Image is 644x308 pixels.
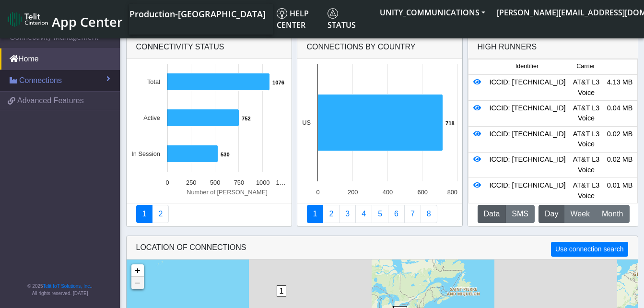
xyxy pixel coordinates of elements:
[388,205,405,223] a: 14 Days Trend
[165,179,169,186] text: 0
[276,179,285,186] text: 1…
[8,9,121,30] a: App Center
[136,205,282,223] nav: Summary paging
[302,119,311,126] text: US
[129,4,265,23] a: Your current platform instance
[545,208,558,220] span: Day
[486,103,570,124] div: ICCID: [TECHNICAL_ID]
[486,180,570,201] div: ICCID: [TECHNICAL_ID]
[478,41,537,53] div: High Runners
[210,179,220,186] text: 500
[355,205,372,223] a: Connections By Carrier
[505,205,535,223] button: SMS
[136,205,153,223] a: Connectivity status
[603,154,637,175] div: 0.02 MB
[603,77,637,98] div: 4.13 MB
[339,205,356,223] a: Usage per Country
[127,236,638,260] div: LOCATION OF CONNECTIONS
[297,36,462,59] div: Connections By Country
[277,8,287,19] img: knowledge.svg
[187,189,268,196] text: Number of [PERSON_NAME]
[19,75,62,86] span: Connections
[323,205,340,223] a: Carrier
[316,189,319,196] text: 0
[570,129,603,150] div: AT&T L3 Voice
[242,116,251,121] text: 752
[272,80,284,85] text: 1076
[486,129,570,150] div: ICCID: [TECHNICAL_ID]
[478,205,506,223] button: Data
[131,264,144,277] a: Zoom in
[328,8,356,30] span: Status
[570,154,603,175] div: AT&T L3 Voice
[143,114,160,121] text: Active
[273,4,324,35] a: Help center
[372,205,388,223] a: Usage by Carrier
[374,4,491,21] button: UNITY_COMMUNICATIONS
[570,103,603,124] div: AT&T L3 Voice
[131,277,144,289] a: Zoom out
[421,205,437,223] a: Not Connected for 30 days
[486,154,570,175] div: ICCID: [TECHNICAL_ID]
[277,285,287,296] span: 1
[404,205,421,223] a: Zero Session
[570,77,603,98] div: AT&T L3 Voice
[324,4,374,35] a: Status
[127,36,292,59] div: Connectivity status
[576,62,595,71] span: Carrier
[152,205,169,223] a: Deployment status
[348,189,358,196] text: 200
[603,180,637,201] div: 0.01 MB
[234,179,244,186] text: 750
[445,120,455,126] text: 718
[52,13,123,31] span: App Center
[17,95,84,107] span: Advanced Features
[539,205,564,223] button: Day
[147,78,160,85] text: Total
[221,152,230,157] text: 530
[570,180,603,201] div: AT&T L3 Voice
[129,8,266,20] span: Production-[GEOGRAPHIC_DATA]
[596,205,629,223] button: Month
[277,8,309,30] span: Help center
[43,284,91,289] a: Telit IoT Solutions, Inc.
[570,208,590,220] span: Week
[447,189,457,196] text: 800
[8,12,48,27] img: logo-telit-cinterion-gw-new.png
[307,205,453,223] nav: Summary paging
[486,77,570,98] div: ICCID: [TECHNICAL_ID]
[602,208,623,220] span: Month
[131,150,160,157] text: In Session
[256,179,269,186] text: 1000
[382,189,392,196] text: 400
[603,129,637,150] div: 0.02 MB
[417,189,427,196] text: 600
[603,103,637,124] div: 0.04 MB
[564,205,596,223] button: Week
[515,62,539,71] span: Identifier
[551,242,628,257] button: Use connection search
[186,179,196,186] text: 250
[328,8,338,19] img: status.svg
[307,205,324,223] a: Connections By Country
